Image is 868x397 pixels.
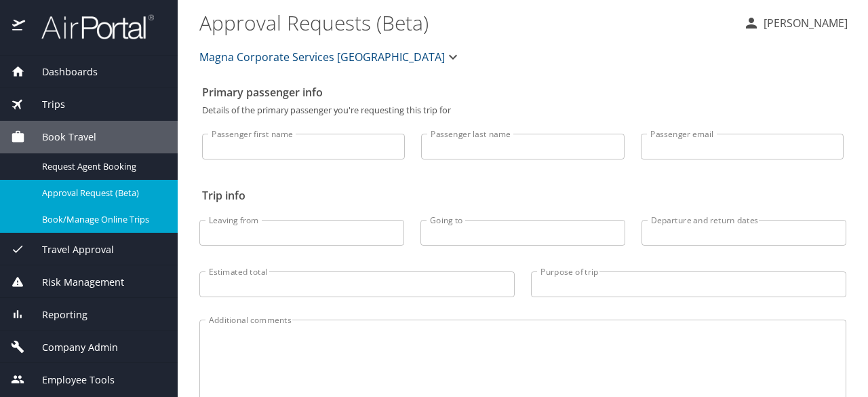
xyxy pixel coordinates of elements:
h1: Approval Requests (Beta) [199,1,732,43]
span: Magna Corporate Services [GEOGRAPHIC_DATA] [199,48,445,67]
h2: Trip info [202,185,844,206]
img: airportal-logo.png [26,14,154,40]
img: icon-airportal.png [12,14,26,40]
button: Magna Corporate Services [GEOGRAPHIC_DATA] [194,43,467,71]
span: Book/Manage Online Trips [42,213,161,226]
span: Trips [25,97,65,112]
span: Dashboards [25,64,98,79]
p: Details of the primary passenger you're requesting this trip for [202,106,844,115]
span: Employee Tools [25,373,115,387]
span: Risk Management [25,275,124,290]
span: Approval Request (Beta) [42,187,161,200]
h2: Primary passenger info [202,81,844,103]
button: [PERSON_NAME] [738,11,853,35]
span: Request Agent Booking [42,160,161,173]
span: Book Travel [25,130,96,145]
span: Company Admin [25,340,118,355]
span: Reporting [25,307,87,322]
span: Travel Approval [25,242,114,257]
p: [PERSON_NAME] [759,15,848,31]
